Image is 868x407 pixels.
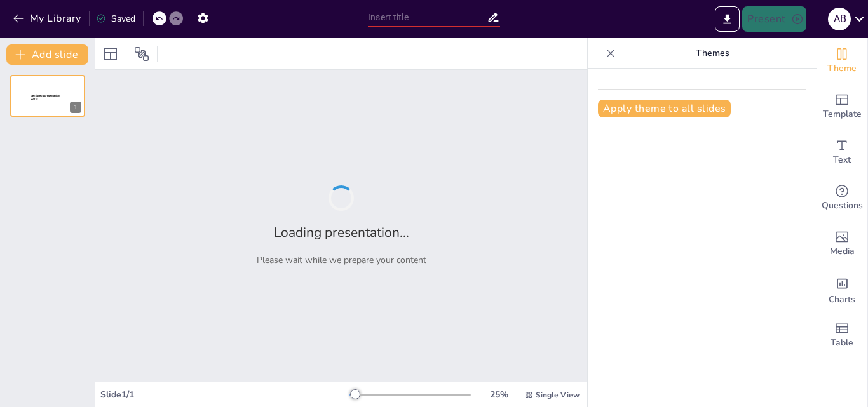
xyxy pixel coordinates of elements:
div: Layout [100,44,121,64]
button: Export to PowerPoint [715,6,740,32]
div: Add images, graphics, shapes or video [817,221,867,267]
span: Sendsteps presentation editor [31,94,60,101]
div: Add a table [817,312,867,358]
div: Saved [96,13,135,25]
span: Charts [829,293,855,307]
button: Present [742,6,806,32]
button: Apply theme to all slides [598,100,731,117]
div: Change the overall theme [817,38,867,84]
p: Themes [621,38,804,69]
div: Slide 1 / 1 [100,389,349,401]
div: Add text boxes [817,130,867,175]
span: Questions [822,199,863,213]
span: Position [134,46,149,62]
span: Theme [827,62,857,76]
input: Insert title [368,8,487,27]
p: Please wait while we prepare your content [257,254,426,266]
button: Add slide [6,44,88,65]
div: Add charts and graphs [817,267,867,312]
div: Get real-time input from your audience [817,175,867,221]
h2: Loading presentation... [274,224,409,241]
div: A B [828,8,851,30]
button: My Library [10,8,86,29]
span: Text [833,153,851,167]
button: A B [828,6,851,32]
div: Add ready made slides [817,84,867,130]
div: 25 % [484,389,514,401]
div: 1 [10,75,85,117]
span: Table [831,336,853,350]
span: Media [830,244,855,258]
span: Template [823,107,862,121]
div: 1 [70,102,81,113]
span: Single View [536,390,580,400]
